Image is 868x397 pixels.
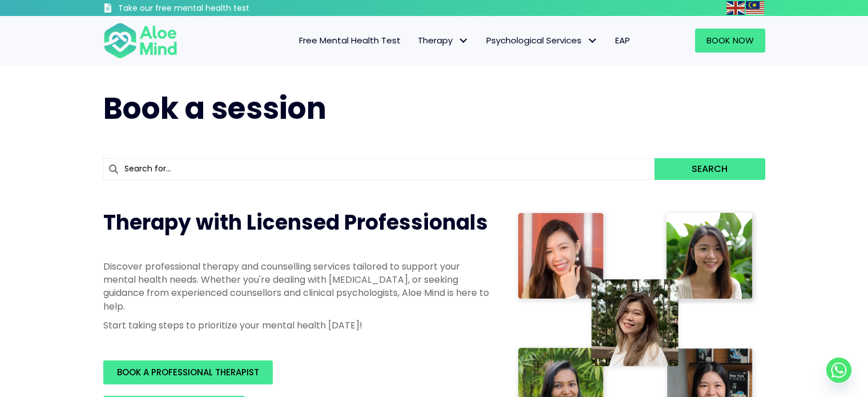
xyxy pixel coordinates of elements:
span: Book a session [103,87,326,129]
img: en [726,1,745,15]
img: Aloe mind Logo [103,22,177,59]
a: Book Now [695,29,765,53]
span: Therapy [418,34,469,46]
a: Whatsapp [826,358,851,383]
input: Search for... [103,158,655,180]
a: English [726,1,746,14]
span: Psychological Services [486,34,598,46]
span: Free Mental Health Test [299,34,401,46]
span: Book Now [706,34,754,46]
a: TherapyTherapy: submenu [409,29,478,53]
button: Search [655,158,765,180]
a: Psychological ServicesPsychological Services: submenu [478,29,607,53]
p: Start taking steps to prioritize your mental health [DATE]! [103,319,491,332]
h3: Take our free mental health test [118,3,310,14]
p: Discover professional therapy and counselling services tailored to support your mental health nee... [103,260,491,313]
span: Therapy with Licensed Professionals [103,208,488,237]
img: ms [746,1,764,15]
span: EAP [615,34,630,46]
span: BOOK A PROFESSIONAL THERAPIST [117,366,259,378]
a: Malay [746,1,765,14]
a: BOOK A PROFESSIONAL THERAPIST [103,360,273,384]
nav: Menu [192,29,639,53]
span: Therapy: submenu [455,33,472,49]
span: Psychological Services: submenu [584,33,601,49]
a: EAP [607,29,639,53]
a: Take our free mental health test [103,3,310,16]
a: Free Mental Health Test [290,29,409,53]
